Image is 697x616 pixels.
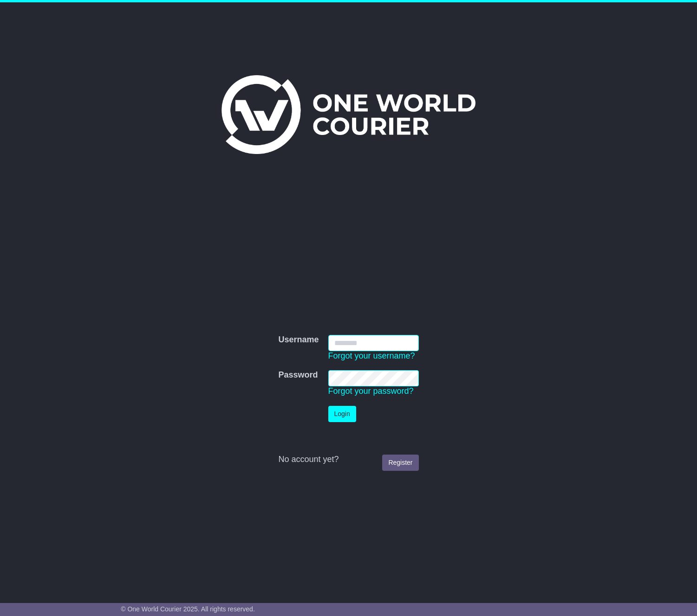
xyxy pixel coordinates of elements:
[278,370,318,380] label: Password
[328,351,415,360] a: Forgot your username?
[121,605,255,613] span: © One World Courier 2025. All rights reserved.
[382,455,418,471] a: Register
[328,386,414,396] a: Forgot your password?
[221,75,475,154] img: One World
[278,455,418,465] div: No account yet?
[278,335,319,345] label: Username
[328,406,356,422] button: Login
